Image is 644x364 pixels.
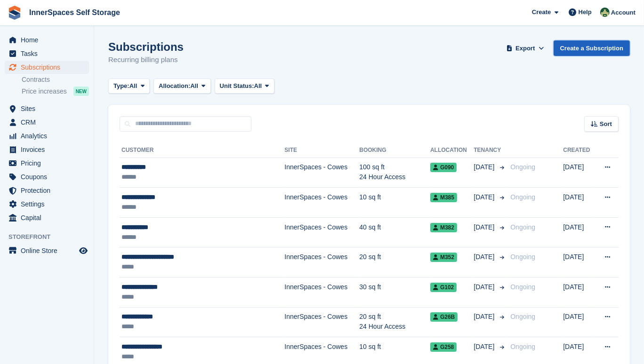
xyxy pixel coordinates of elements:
span: Ongoing [510,223,535,231]
span: [DATE] [474,252,496,262]
a: menu [5,184,89,197]
td: [DATE] [563,188,595,218]
span: Tasks [21,47,77,60]
a: menu [5,33,89,47]
td: InnerSpaces - Cowes [284,158,359,188]
a: menu [5,198,89,211]
span: Allocation: [159,81,190,91]
a: InnerSpaces Self Storage [25,5,124,20]
span: [DATE] [474,222,496,232]
span: All [254,81,262,91]
th: Customer [120,143,284,158]
span: Invoices [21,143,77,156]
a: menu [5,61,89,74]
a: Price increases NEW [22,86,89,96]
span: Price increases [22,87,67,96]
span: Ongoing [510,343,535,350]
th: Booking [359,143,430,158]
span: Sort [600,119,612,129]
span: G26B [430,312,458,322]
a: Preview store [78,245,89,256]
a: Contracts [22,75,89,84]
span: Ongoing [510,193,535,201]
span: Pricing [21,157,77,170]
span: All [129,81,137,91]
td: [DATE] [563,158,595,188]
span: [DATE] [474,162,496,172]
span: [DATE] [474,312,496,322]
span: Storefront [8,232,94,242]
a: menu [5,211,89,224]
span: M382 [430,223,457,232]
span: G102 [430,283,457,292]
span: M352 [430,253,457,262]
h1: Subscriptions [108,40,184,53]
span: [DATE] [474,192,496,202]
span: Online Store [21,244,77,257]
td: InnerSpaces - Cowes [284,217,359,247]
a: menu [5,143,89,156]
span: Sites [21,102,77,115]
td: 30 sq ft [359,277,430,308]
td: InnerSpaces - Cowes [284,307,359,337]
th: Site [284,143,359,158]
th: Created [563,143,595,158]
span: Ongoing [510,283,535,291]
td: InnerSpaces - Cowes [284,188,359,218]
button: Unit Status: All [215,79,274,94]
span: Help [579,8,592,17]
td: [DATE] [563,247,595,277]
span: [DATE] [474,342,496,352]
th: Tenancy [474,143,507,158]
td: 20 sq ft [359,247,430,277]
a: menu [5,47,89,60]
span: Settings [21,198,77,211]
button: Type: All [108,79,150,94]
span: Ongoing [510,163,535,171]
span: Ongoing [510,313,535,320]
span: G258 [430,342,457,352]
a: menu [5,157,89,170]
span: Create [532,8,551,17]
span: G090 [430,163,457,172]
img: stora-icon-8386f47178a22dfd0bd8f6a31ec36ba5ce8667c1dd55bd0f319d3a0aa187defe.svg [8,6,22,20]
span: Export [515,44,535,53]
span: Ongoing [510,253,535,261]
td: 100 sq ft 24 Hour Access [359,158,430,188]
a: menu [5,102,89,115]
td: 40 sq ft [359,217,430,247]
a: menu [5,129,89,142]
td: [DATE] [563,307,595,337]
td: InnerSpaces - Cowes [284,247,359,277]
span: Type: [113,81,129,91]
span: CRM [21,116,77,129]
div: NEW [73,87,89,96]
a: menu [5,244,89,257]
td: 10 sq ft [359,188,430,218]
span: Capital [21,211,77,224]
td: [DATE] [563,217,595,247]
td: [DATE] [563,277,595,308]
img: Paula Amey [600,8,610,17]
span: Analytics [21,129,77,142]
span: Coupons [21,170,77,183]
span: Subscriptions [21,61,77,74]
a: Create a Subscription [554,40,630,56]
a: menu [5,170,89,183]
span: All [190,81,198,91]
span: Protection [21,184,77,197]
p: Recurring billing plans [108,55,184,65]
td: InnerSpaces - Cowes [284,277,359,308]
button: Export [505,40,546,56]
span: Account [611,8,636,17]
td: 20 sq ft 24 Hour Access [359,307,430,337]
th: Allocation [430,143,474,158]
button: Allocation: All [153,79,211,94]
span: M385 [430,193,457,202]
span: Home [21,33,77,47]
span: [DATE] [474,282,496,292]
a: menu [5,116,89,129]
span: Unit Status: [220,81,254,91]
